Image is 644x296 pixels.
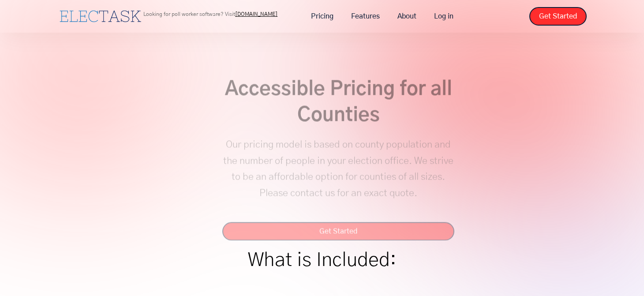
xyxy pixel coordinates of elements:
a: About [389,7,425,26]
a: Log in [425,7,462,26]
h1: What is Included: [248,253,397,268]
p: Our pricing model is based on county population and the number of people in your election office.... [222,137,454,217]
a: Get Started [222,222,454,240]
a: home [57,8,143,24]
a: Pricing [302,7,342,26]
h2: Accessible Pricing for all Counties [222,77,454,128]
a: Features [342,7,389,26]
p: Looking for poll worker software? Visit [143,11,277,17]
a: Get Started [529,7,587,26]
a: [DOMAIN_NAME] [235,11,277,17]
